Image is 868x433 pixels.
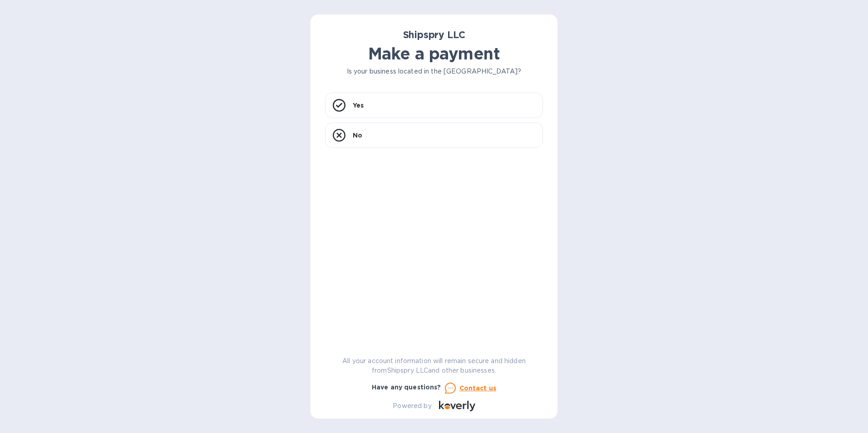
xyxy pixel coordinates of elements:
[353,101,364,110] p: Yes
[325,67,543,76] p: Is your business located in the [GEOGRAPHIC_DATA]?
[393,401,431,411] p: Powered by
[403,29,465,40] b: Shipspry LLC
[353,131,362,140] p: No
[459,384,497,392] u: Contact us
[372,384,441,391] b: Have any questions?
[325,44,543,63] h1: Make a payment
[325,356,543,375] p: All your account information will remain secure and hidden from Shipspry LLC and other businesses.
